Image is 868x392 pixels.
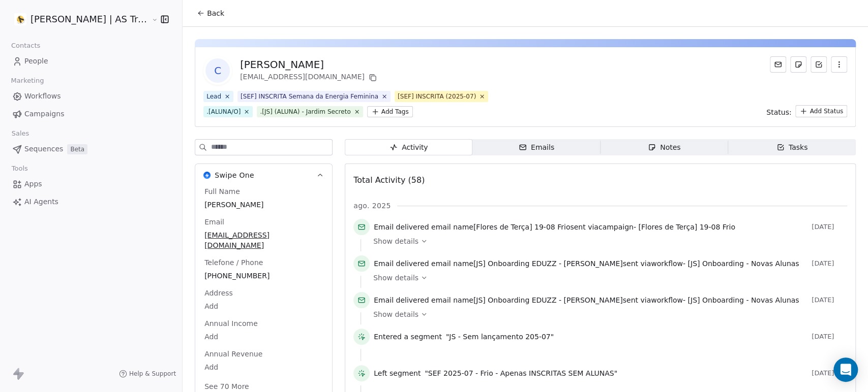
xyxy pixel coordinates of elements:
span: Email [202,217,226,227]
span: Telefone / Phone [202,257,265,268]
span: "SEF 2025-07 - Frio - Apenas INSCRITAS SEM ALUNAS" [425,368,617,378]
span: email name sent via campaign - [374,222,735,232]
a: Workflows [8,88,174,105]
span: Email delivered [374,259,429,268]
span: C [205,58,230,83]
div: [EMAIL_ADDRESS][DOMAIN_NAME] [240,72,379,84]
a: SequencesBeta [8,141,174,157]
span: ago. 2025 [353,201,391,211]
div: .[JS] (ALUNA) - Jardim Secreto [260,107,350,116]
span: Marketing [7,73,48,88]
span: Annual Income [202,318,260,329]
a: Campaigns [8,106,174,122]
a: Apps [8,176,174,192]
span: Beta [67,144,87,154]
span: Help & Support [129,370,176,378]
span: Address [202,288,235,298]
span: [DATE] [812,259,847,268]
span: AI Agents [24,197,58,207]
span: "JS - Sem lançamento 205-07" [446,332,554,342]
div: Open Intercom Messenger [833,357,858,382]
span: [JS] Onboarding EDUZZ - [PERSON_NAME] [473,259,623,268]
div: .[ALUNA/O] [206,107,241,116]
span: Apps [24,179,42,189]
span: Total Activity (58) [353,175,425,185]
span: Contacts [7,38,45,53]
span: [JS] Onboarding EDUZZ - [PERSON_NAME] [473,296,623,304]
span: [PERSON_NAME] [204,200,323,210]
div: Notes [648,142,680,153]
span: Campaigns [24,109,64,119]
a: AI Agents [8,193,174,210]
span: Add [204,301,323,311]
span: [PHONE_NUMBER] [204,271,323,281]
span: Back [207,8,224,18]
a: People [8,53,174,70]
span: Workflows [24,91,61,102]
span: Email delivered [374,296,429,304]
span: Tools [7,161,32,176]
div: [SEF] INSCRITA Semana da Energia Feminina [241,92,378,101]
span: [JS] Onboarding - Novas Alunas [687,259,799,268]
span: Entered a segment [374,332,442,342]
span: [Flores de Terça] 19-08 Frio [473,223,571,231]
span: Annual Revenue [202,349,264,359]
span: [PERSON_NAME] | AS Treinamentos [31,13,149,26]
div: Tasks [776,142,808,153]
span: Sequences [24,144,63,154]
span: email name sent via workflow - [374,295,799,305]
button: [PERSON_NAME] | AS Treinamentos [12,11,144,28]
div: Lead [206,92,221,101]
span: [JS] Onboarding - Novas Alunas [687,296,799,304]
span: [DATE] [812,333,847,341]
a: Show details [373,236,840,246]
button: Swipe OneSwipe One [195,164,332,186]
span: Left segment [374,368,421,378]
span: Add [204,332,323,342]
span: [EMAIL_ADDRESS][DOMAIN_NAME] [204,230,323,250]
span: Show details [373,236,418,246]
span: email name sent via workflow - [374,258,799,269]
span: Show details [373,273,418,283]
span: People [24,56,48,67]
span: [DATE] [812,223,847,231]
img: Logo%202022%20quad.jpg [14,13,26,25]
span: Swipe One [215,170,254,180]
span: Sales [7,126,34,141]
span: Full Name [202,186,242,197]
span: Status: [766,107,791,117]
div: [SEF] INSCRITA (2025-07) [398,92,476,101]
span: [Flores de Terça] 19-08 Frio [638,223,735,231]
span: [DATE] [812,369,847,377]
img: Swipe One [203,172,211,179]
button: Add Tags [367,106,413,117]
span: [DATE] [812,296,847,304]
div: Emails [519,142,554,153]
a: Help & Support [119,370,176,378]
span: Add [204,362,323,372]
a: Show details [373,309,840,319]
span: Email delivered [374,223,429,231]
button: Add Status [795,105,847,117]
div: [PERSON_NAME] [240,57,379,72]
button: Back [191,4,230,22]
a: Show details [373,273,840,283]
span: Show details [373,309,418,319]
